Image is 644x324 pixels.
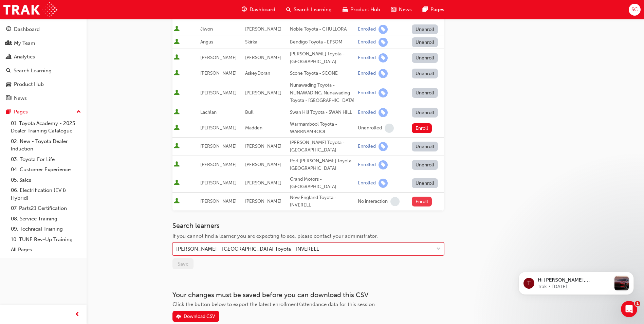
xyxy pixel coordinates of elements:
[8,185,84,203] a: 06. Electrification (EV & Hybrid)
[174,26,180,33] span: User is active
[8,164,84,175] a: 04. Customer Experience
[412,178,438,188] button: Unenroll
[379,160,388,169] span: learningRecordVerb_ENROLL-icon
[200,125,237,131] span: [PERSON_NAME]
[631,6,638,14] span: SC
[172,233,378,239] span: If you cannot find a learner you are expecting to see, please contact your administrator.
[176,314,181,320] span: download-icon
[200,180,237,186] span: [PERSON_NAME]
[343,5,348,14] span: car-icon
[337,3,386,17] a: car-iconProduct Hub
[391,5,396,14] span: news-icon
[3,106,84,118] button: Pages
[635,301,640,306] span: 1
[430,6,444,14] span: Pages
[8,136,84,154] a: 02. New - Toyota Dealer Induction
[200,198,237,204] span: [PERSON_NAME]
[14,67,52,75] div: Search Learning
[200,26,213,32] span: Jiwon
[8,154,84,165] a: 03. Toyota For Life
[412,123,432,133] button: Enroll
[174,161,180,168] span: User is active
[358,180,376,186] div: Enrolled
[174,54,180,61] span: User is active
[290,109,355,116] div: Swan Hill Toyota - SWAN HILL
[14,39,35,47] div: My Team
[8,203,84,214] a: 07. Parts21 Certification
[200,39,213,45] span: Angus
[379,179,388,188] span: learningRecordVerb_ENROLL-icon
[172,291,444,299] h3: Your changes must be saved before you can download this CSV
[290,82,355,105] div: Nunawading Toyota - NUNAWADING, Nunawading Toyota - [GEOGRAPHIC_DATA]
[290,139,355,154] div: [PERSON_NAME] Toyota - [GEOGRAPHIC_DATA]
[629,4,641,16] button: SC
[6,54,11,60] span: chart-icon
[14,108,28,116] div: Pages
[412,197,432,206] button: Enroll
[423,5,428,14] span: pages-icon
[178,261,188,267] span: Save
[245,26,281,32] span: [PERSON_NAME]
[3,92,84,105] a: News
[200,90,237,96] span: [PERSON_NAME]
[3,51,84,63] a: Analytics
[245,198,281,204] span: [PERSON_NAME]
[290,157,355,173] div: Port [PERSON_NAME] Toyota - [GEOGRAPHIC_DATA]
[412,69,438,78] button: Unenroll
[3,37,84,50] a: My Team
[412,142,438,151] button: Unenroll
[358,70,376,77] div: Enrolled
[174,70,180,77] span: User is active
[8,118,84,136] a: 01. Toyota Academy - 2025 Dealer Training Catalogue
[290,38,355,46] div: Bendigo Toyota - EPSOM
[76,108,81,116] span: up-icon
[436,245,441,254] span: down-icon
[8,214,84,224] a: 08. Service Training
[412,53,438,63] button: Unenroll
[358,39,376,46] div: Enrolled
[358,198,388,205] div: No interaction
[200,55,237,60] span: [PERSON_NAME]
[200,143,237,149] span: [PERSON_NAME]
[350,6,380,14] span: Product Hub
[176,245,319,253] div: [PERSON_NAME] - [GEOGRAPHIC_DATA] Toyota - INVERELL
[358,26,376,33] div: Enrolled
[245,180,281,186] span: [PERSON_NAME]
[358,125,382,131] div: Unenrolled
[14,94,27,102] div: News
[379,53,388,62] span: learningRecordVerb_ENROLL-icon
[14,53,35,61] div: Analytics
[358,109,376,116] div: Enrolled
[412,160,438,170] button: Unenroll
[245,125,262,131] span: Madden
[3,23,84,36] a: Dashboard
[379,142,388,151] span: learningRecordVerb_ENROLL-icon
[290,176,355,191] div: Grand Motors - [GEOGRAPHIC_DATA]
[379,38,388,47] span: learningRecordVerb_ENROLL-icon
[358,55,376,61] div: Enrolled
[245,70,270,76] span: AskeyDoran
[245,162,281,167] span: [PERSON_NAME]
[174,39,180,46] span: User is active
[242,5,247,14] span: guage-icon
[290,25,355,33] div: Noble Toyota - CHULLORA
[379,88,388,97] span: learningRecordVerb_ENROLL-icon
[379,69,388,78] span: learningRecordVerb_ENROLL-icon
[174,198,180,205] span: User is active
[6,82,11,88] span: car-icon
[250,6,275,14] span: Dashboard
[174,143,180,150] span: User is active
[286,5,291,14] span: search-icon
[281,3,337,17] a: search-iconSearch Learning
[358,143,376,150] div: Enrolled
[245,90,281,96] span: [PERSON_NAME]
[245,143,281,149] span: [PERSON_NAME]
[8,245,84,255] a: All Pages
[386,3,417,17] a: news-iconNews
[3,2,57,17] img: Trak
[245,55,281,60] span: [PERSON_NAME]
[290,194,355,209] div: New England Toyota - INVERELL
